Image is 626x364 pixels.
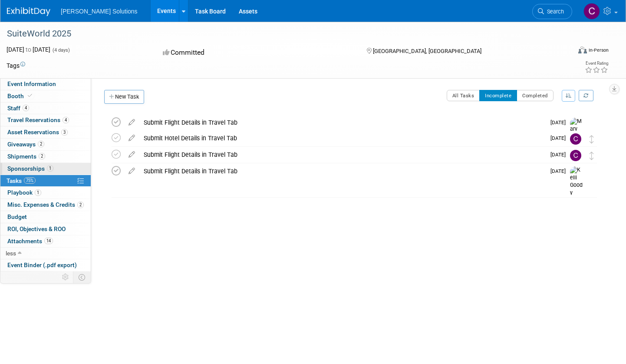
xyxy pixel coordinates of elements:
[7,93,34,99] span: Booth
[58,271,73,283] td: Personalize Event Tab Strip
[7,46,50,53] span: [DATE] [DATE]
[23,105,29,111] span: 4
[7,61,25,70] td: Tags
[0,235,91,247] a: Attachments14
[139,164,545,179] div: Submit Flight Details in Travel Tab
[585,61,608,66] div: Event Rating
[24,46,33,53] span: to
[7,225,66,232] span: ROI, Objectives & ROO
[7,177,36,184] span: Tasks
[7,201,84,208] span: Misc. Expenses & Credits
[578,46,587,53] img: Format-Inperson.png
[570,166,583,197] img: Kelli Goody
[0,223,91,235] a: ROI, Objectives & ROO
[0,151,91,162] a: Shipments2
[104,90,144,104] a: New Task
[73,271,91,283] td: Toggle Event Tabs
[52,47,70,53] span: (4 days)
[447,90,480,101] button: All Tasks
[47,165,53,172] span: 1
[124,167,139,175] a: edit
[7,213,27,220] span: Budget
[61,8,138,15] span: [PERSON_NAME] Solutions
[550,168,570,174] span: [DATE]
[139,115,545,130] div: Submit Flight Details in Travel Tab
[532,4,572,19] a: Search
[7,80,56,87] span: Event Information
[570,118,583,149] img: Mary Orefice
[517,90,554,101] button: Completed
[550,152,570,158] span: [DATE]
[7,165,53,172] span: Sponsorships
[124,134,139,142] a: edit
[28,93,32,98] i: Booth reservation complete
[550,119,570,126] span: [DATE]
[479,90,517,101] button: Incomplete
[6,250,16,257] span: less
[7,261,77,268] span: Event Binder (.pdf export)
[0,175,91,187] a: Tasks75%
[160,45,352,60] div: Committed
[7,129,68,136] span: Asset Reservations
[373,48,481,54] span: [GEOGRAPHIC_DATA], [GEOGRAPHIC_DATA]
[570,150,581,161] img: Cameron Sigurdson
[38,141,44,147] span: 2
[0,211,91,223] a: Budget
[579,90,593,101] a: Refresh
[0,126,91,138] a: Asset Reservations3
[0,187,91,199] a: Playbook1
[544,8,564,15] span: Search
[0,114,91,126] a: Travel Reservations4
[519,45,609,58] div: Event Format
[7,238,53,245] span: Attachments
[7,153,45,160] span: Shipments
[124,151,139,159] a: edit
[590,152,594,160] i: Move task
[588,47,609,53] div: In-Person
[7,189,41,196] span: Playbook
[7,105,29,112] span: Staff
[4,26,557,42] div: SuiteWorld 2025
[590,135,594,143] i: Move task
[44,238,53,244] span: 14
[570,133,581,145] img: Cameron Sigurdson
[139,131,545,146] div: Submit Hotel Details in Travel Tab
[0,259,91,271] a: Event Binder (.pdf export)
[0,90,91,102] a: Booth
[0,78,91,90] a: Event Information
[39,153,45,159] span: 2
[0,139,91,150] a: Giveaways2
[0,199,91,211] a: Misc. Expenses & Credits2
[61,129,68,136] span: 3
[0,248,91,259] a: less
[139,147,545,162] div: Submit Flight Details in Travel Tab
[63,117,69,123] span: 4
[550,135,570,141] span: [DATE]
[24,177,36,184] span: 75%
[7,116,69,123] span: Travel Reservations
[35,189,41,196] span: 1
[0,103,91,114] a: Staff4
[0,163,91,175] a: Sponsorships1
[7,141,44,148] span: Giveaways
[7,7,50,16] img: ExhibitDay
[583,3,600,20] img: Cameron Sigurdson
[77,202,84,208] span: 2
[124,119,139,126] a: edit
